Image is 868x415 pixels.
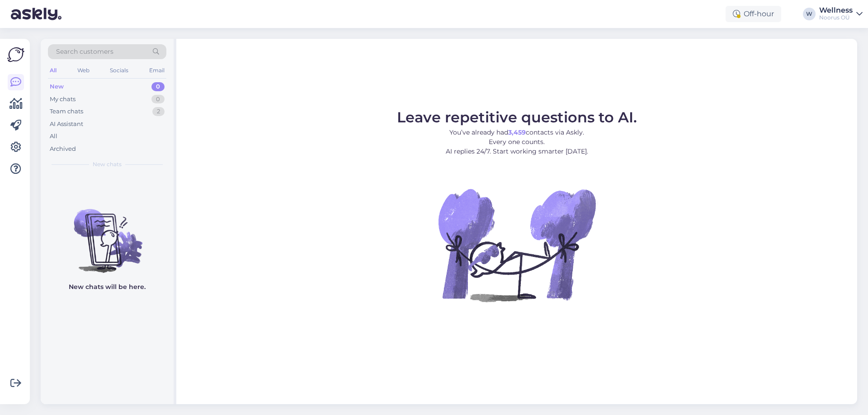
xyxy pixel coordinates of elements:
a: WellnessNoorus OÜ [819,7,863,21]
img: No chats [41,193,174,274]
p: New chats will be here. [69,282,146,292]
b: 3,459 [508,128,526,136]
div: 0 [151,95,165,104]
span: Search customers [56,47,113,56]
div: All [50,132,57,141]
img: Askly Logo [7,46,24,63]
div: My chats [50,95,75,104]
span: New chats [93,160,122,168]
div: Archived [50,145,76,154]
div: Web [75,65,91,76]
div: Noorus OÜ [819,14,853,21]
div: Wellness [819,7,853,14]
div: 2 [152,107,165,116]
div: All [48,65,58,76]
div: Off-hour [726,6,781,22]
div: New [50,82,64,91]
div: Team chats [50,107,83,116]
div: W [803,8,816,20]
div: Socials [108,65,130,76]
div: Email [147,65,166,76]
div: AI Assistant [50,120,83,129]
p: You’ve already had contacts via Askly. Every one counts. AI replies 24/7. Start working smarter [... [397,128,637,156]
div: 0 [151,82,165,91]
img: No Chat active [435,163,598,326]
span: Leave repetitive questions to AI. [397,108,637,126]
